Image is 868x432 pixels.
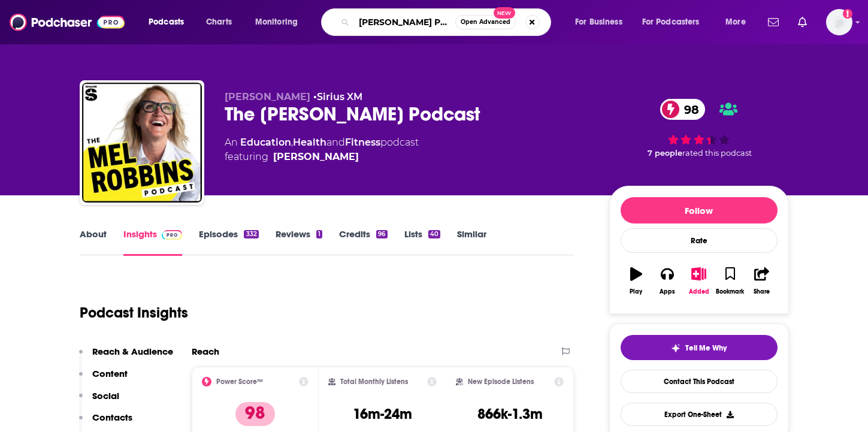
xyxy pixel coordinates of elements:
[339,228,387,256] a: Credits96
[162,230,183,240] img: Podchaser Pro
[826,9,852,35] span: Logged in as megcassidy
[826,9,852,35] button: Show profile menu
[225,135,419,164] div: An podcast
[826,9,852,35] img: User Profile
[634,13,717,32] button: open menu
[621,197,778,223] button: Follow
[455,15,516,29] button: Open AdvancedNew
[332,8,562,36] div: Search podcasts, credits, & more...
[235,402,275,426] p: 98
[353,405,412,423] h3: 16m-24m
[140,13,199,32] button: open menu
[621,370,778,393] a: Contact This Podcast
[199,228,258,256] a: Episodes332
[244,230,258,238] div: 332
[567,13,637,32] button: open menu
[660,288,675,295] div: Apps
[689,288,709,295] div: Added
[273,150,359,164] a: Mel Robbins
[225,150,419,164] span: featuring
[621,335,778,360] button: tell me why sparkleTell Me Why
[575,14,622,31] span: For Business
[149,14,184,31] span: Podcasts
[682,149,752,158] span: rated this podcast
[376,230,387,238] div: 96
[630,288,642,295] div: Play
[685,343,727,353] span: Tell Me Why
[10,11,125,34] img: Podchaser - Follow, Share and Rate Podcasts
[621,403,778,426] button: Export One-Sheet
[247,13,313,32] button: open menu
[477,405,543,423] h3: 866k-1.3m
[240,137,291,148] a: Education
[648,149,682,158] span: 7 people
[457,228,486,256] a: Similar
[621,259,652,303] button: Play
[92,390,119,401] p: Social
[225,91,310,102] span: [PERSON_NAME]
[404,228,440,256] a: Lists40
[652,259,683,303] button: Apps
[276,228,322,256] a: Reviews1
[291,137,293,148] span: ,
[123,228,183,256] a: InsightsPodchaser Pro
[80,304,188,322] h1: Podcast Insights
[313,91,362,102] span: •
[660,99,705,120] a: 98
[715,259,746,303] button: Bookmark
[671,343,681,353] img: tell me why sparkle
[326,137,345,148] span: and
[345,137,380,148] a: Fitness
[92,368,128,379] p: Content
[340,377,408,386] h2: Total Monthly Listens
[82,83,202,203] img: The Mel Robbins Podcast
[206,14,232,31] span: Charts
[494,7,515,19] span: New
[192,346,219,357] h2: Reach
[746,259,777,303] button: Share
[461,19,510,25] span: Open Advanced
[316,230,322,238] div: 1
[428,230,440,238] div: 40
[255,14,298,31] span: Monitoring
[79,368,128,390] button: Content
[621,228,778,253] div: Rate
[716,288,744,295] div: Bookmark
[468,377,534,386] h2: New Episode Listens
[672,99,705,120] span: 98
[293,137,326,148] a: Health
[683,259,714,303] button: Added
[763,12,784,32] a: Show notifications dropdown
[79,390,119,412] button: Social
[79,346,173,368] button: Reach & Audience
[198,13,239,32] a: Charts
[754,288,770,295] div: Share
[609,91,789,165] div: 98 7 peoplerated this podcast
[317,91,362,102] a: Sirius XM
[725,14,746,31] span: More
[216,377,263,386] h2: Power Score™
[80,228,107,256] a: About
[843,9,852,19] svg: Add a profile image
[717,13,761,32] button: open menu
[354,13,455,32] input: Search podcasts, credits, & more...
[793,12,812,32] a: Show notifications dropdown
[642,14,700,31] span: For Podcasters
[92,346,173,357] p: Reach & Audience
[92,412,132,423] p: Contacts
